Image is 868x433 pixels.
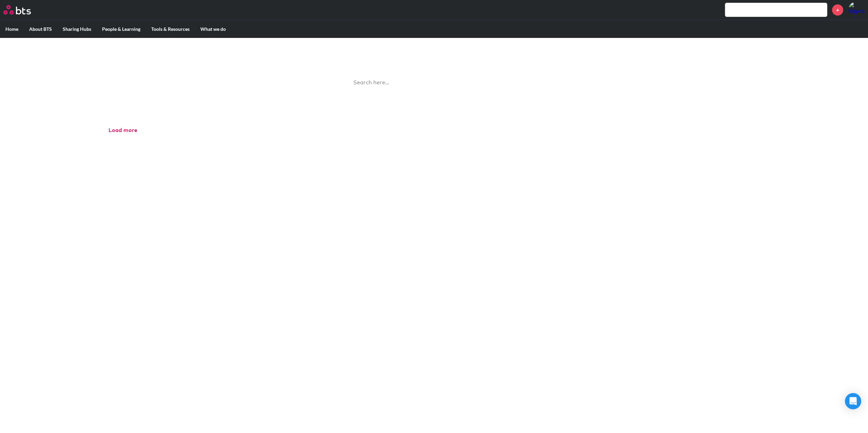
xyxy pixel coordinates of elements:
[57,20,97,38] label: Sharing Hubs
[848,2,865,18] a: Profile
[342,45,526,60] h1: Image Gallery
[832,4,843,16] a: +
[24,20,57,38] label: About BTS
[3,5,43,15] a: Go home
[195,20,231,38] label: What we do
[395,99,474,105] a: Ask a Question/Provide Feedback
[108,127,137,134] button: Load more
[146,20,195,38] label: Tools & Resources
[845,393,861,409] div: Open Intercom Messenger
[97,20,146,38] label: People & Learning
[349,74,519,92] input: Search here…
[848,2,865,18] img: Stephanie Schultz
[3,5,31,15] img: BTS Logo
[342,60,526,67] p: Best reusable photos in one place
